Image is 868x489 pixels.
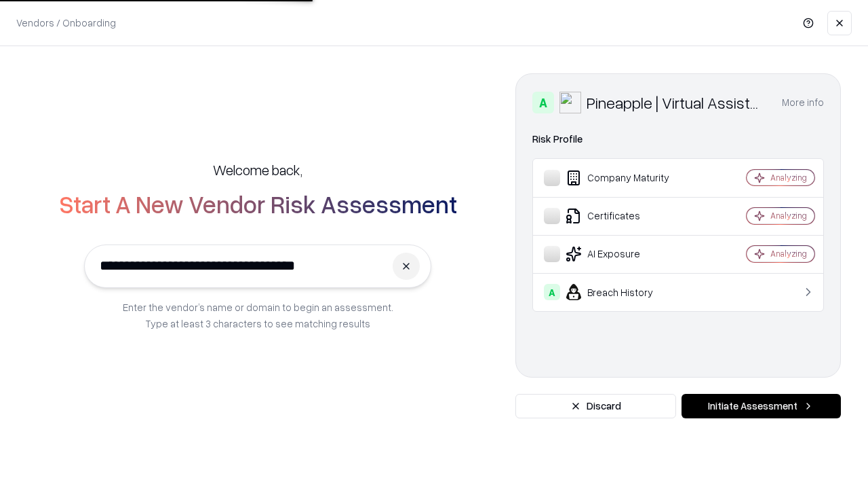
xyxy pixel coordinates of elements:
[587,92,766,113] div: Pineapple | Virtual Assistant Agency
[123,299,393,331] p: Enter the vendor’s name or domain to begin an assessment. Type at least 3 characters to see match...
[770,210,807,221] div: Analyzing
[213,160,302,179] h5: Welcome back,
[559,92,581,113] img: Pineapple | Virtual Assistant Agency
[16,16,116,30] p: Vendors / Onboarding
[532,131,824,147] div: Risk Profile
[544,170,706,186] div: Company Maturity
[770,248,807,259] div: Analyzing
[59,190,457,217] h2: Start A New Vendor Risk Assessment
[544,208,706,224] div: Certificates
[682,394,841,418] button: Initiate Assessment
[544,246,706,262] div: AI Exposure
[544,284,560,300] div: A
[782,90,824,115] button: More info
[515,394,676,418] button: Discard
[544,284,706,300] div: Breach History
[770,172,807,183] div: Analyzing
[532,92,554,113] div: A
